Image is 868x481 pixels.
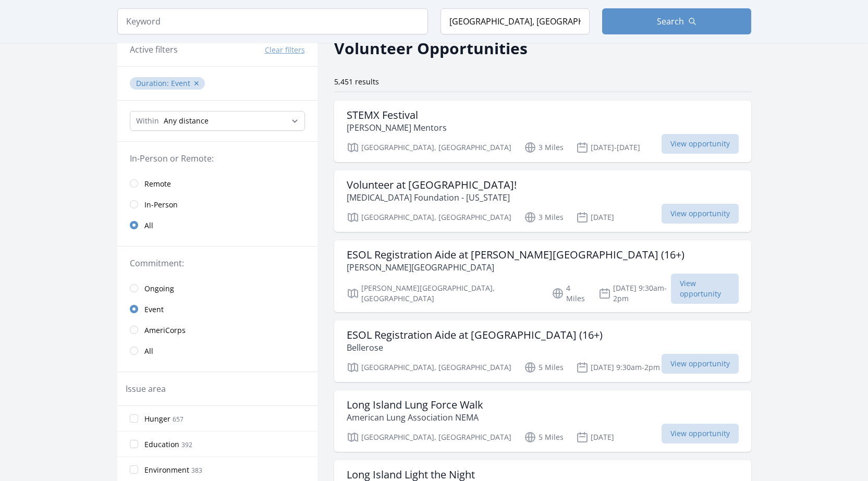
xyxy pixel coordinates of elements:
[657,15,684,28] span: Search
[144,465,189,475] span: Environment
[144,439,179,450] span: Education
[144,283,174,294] span: Ongoing
[144,346,153,356] span: All
[171,78,190,88] span: Event
[144,414,170,424] span: Hunger
[117,299,317,319] a: Event
[576,361,660,374] p: [DATE] 9:30am-2pm
[191,466,202,475] span: 383
[334,36,528,60] h2: Volunteer Opportunities
[552,283,586,304] p: 4 Miles
[130,414,138,423] input: Hunger 657
[117,8,428,34] input: Keyword
[347,191,517,204] p: [MEDICAL_DATA] Foundation - [US_STATE]
[347,121,447,134] p: [PERSON_NAME] Mentors
[347,261,684,274] p: [PERSON_NAME][GEOGRAPHIC_DATA]
[130,152,305,165] legend: In-Person or Remote:
[126,383,166,395] legend: Issue area
[144,179,171,189] span: Remote
[576,211,614,224] p: [DATE]
[117,194,317,215] a: In-Person
[117,215,317,236] a: All
[598,283,671,304] p: [DATE] 9:30am-2pm
[662,354,739,374] span: View opportunity
[144,200,178,210] span: In-Person
[347,109,447,121] h3: STEMX Festival
[441,8,590,34] input: Location
[117,278,317,299] a: Ongoing
[144,325,186,336] span: AmeriCorps
[173,415,184,424] span: 657
[130,257,305,269] legend: Commitment:
[136,78,171,88] span: Duration :
[130,440,138,448] input: Education 392
[334,390,751,452] a: Long Island Lung Force Walk American Lung Association NEMA [GEOGRAPHIC_DATA], [GEOGRAPHIC_DATA] 5...
[117,340,317,361] a: All
[347,249,684,261] h3: ESOL Registration Aide at [PERSON_NAME][GEOGRAPHIC_DATA] (16+)
[671,274,738,304] span: View opportunity
[144,220,153,231] span: All
[347,211,511,224] p: [GEOGRAPHIC_DATA], [GEOGRAPHIC_DATA]
[334,101,751,162] a: STEMX Festival [PERSON_NAME] Mentors [GEOGRAPHIC_DATA], [GEOGRAPHIC_DATA] 3 Miles [DATE]-[DATE] V...
[347,399,483,411] h3: Long Island Lung Force Walk
[347,431,511,443] p: [GEOGRAPHIC_DATA], [GEOGRAPHIC_DATA]
[347,361,511,374] p: [GEOGRAPHIC_DATA], [GEOGRAPHIC_DATA]
[334,77,379,87] span: 5,451 results
[347,179,517,191] h3: Volunteer at [GEOGRAPHIC_DATA]!
[334,320,751,382] a: ESOL Registration Aide at [GEOGRAPHIC_DATA] (16+) Bellerose [GEOGRAPHIC_DATA], [GEOGRAPHIC_DATA] ...
[524,211,564,224] p: 3 Miles
[334,240,751,312] a: ESOL Registration Aide at [PERSON_NAME][GEOGRAPHIC_DATA] (16+) [PERSON_NAME][GEOGRAPHIC_DATA] [PE...
[524,431,564,443] p: 5 Miles
[130,43,178,56] h3: Active filters
[576,431,614,443] p: [DATE]
[347,468,595,481] h3: Long Island Light the Night
[347,341,603,354] p: Bellerose
[265,45,305,55] button: Clear filters
[117,173,317,194] a: Remote
[576,141,640,154] p: [DATE]-[DATE]
[662,204,739,224] span: View opportunity
[524,141,564,154] p: 3 Miles
[662,134,739,154] span: View opportunity
[347,329,603,341] h3: ESOL Registration Aide at [GEOGRAPHIC_DATA] (16+)
[117,319,317,340] a: AmeriCorps
[662,424,739,443] span: View opportunity
[347,141,511,154] p: [GEOGRAPHIC_DATA], [GEOGRAPHIC_DATA]
[347,283,540,304] p: [PERSON_NAME][GEOGRAPHIC_DATA], [GEOGRAPHIC_DATA]
[524,361,564,374] p: 5 Miles
[144,304,164,315] span: Event
[193,78,200,89] button: ✕
[130,465,138,474] input: Environment 383
[347,411,483,424] p: American Lung Association NEMA
[181,440,192,449] span: 392
[602,8,751,34] button: Search
[130,111,305,131] select: Search Radius
[334,170,751,232] a: Volunteer at [GEOGRAPHIC_DATA]! [MEDICAL_DATA] Foundation - [US_STATE] [GEOGRAPHIC_DATA], [GEOGRA...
